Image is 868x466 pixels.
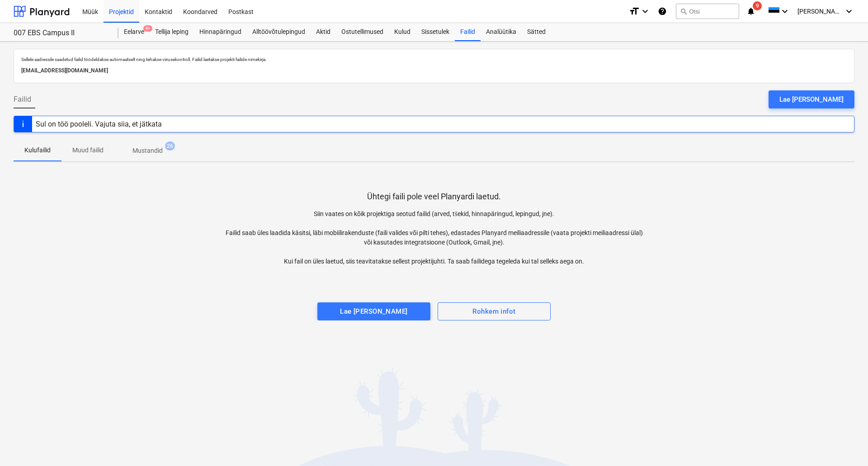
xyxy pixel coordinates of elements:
[72,146,104,155] p: Muud failid
[311,23,336,41] a: Aktid
[336,23,389,41] a: Ostutellimused
[118,23,150,41] a: Eelarve9+
[21,56,847,62] p: Sellele aadressile saadetud failid töödeldakse automaatselt ning tehakse viirusekontroll. Failid ...
[36,120,162,128] div: Sul on töö pooleli. Vajuta siia, et jätkata
[389,23,416,41] a: Kulud
[340,306,407,317] div: Lae [PERSON_NAME]
[779,94,844,105] div: Lae [PERSON_NAME]
[14,28,108,38] div: 007 EBS Campus II
[150,23,194,41] a: Tellija leping
[481,23,522,41] a: Analüütika
[165,141,175,151] span: 26
[118,23,150,41] div: Eelarve
[247,23,311,41] a: Alltöövõtulepingud
[472,306,515,317] div: Rohkem infot
[416,23,455,41] a: Sissetulek
[224,209,644,266] p: Siin vaates on kõik projektiga seotud failid (arved, tšekid, hinnapäringud, lepingud, jne). Faili...
[132,146,163,155] p: Mustandid
[455,23,481,41] a: Failid
[24,146,51,155] p: Kulufailid
[317,302,430,320] button: Lae [PERSON_NAME]
[367,191,501,202] p: Ühtegi faili pole veel Planyardi laetud.
[14,94,31,105] span: Failid
[522,23,551,41] a: Sätted
[769,90,854,108] button: Lae [PERSON_NAME]
[194,23,247,41] a: Hinnapäringud
[21,66,847,75] p: [EMAIL_ADDRESS][DOMAIN_NAME]
[823,423,868,466] iframe: Chat Widget
[143,25,152,32] span: 9+
[438,302,551,320] button: Rohkem infot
